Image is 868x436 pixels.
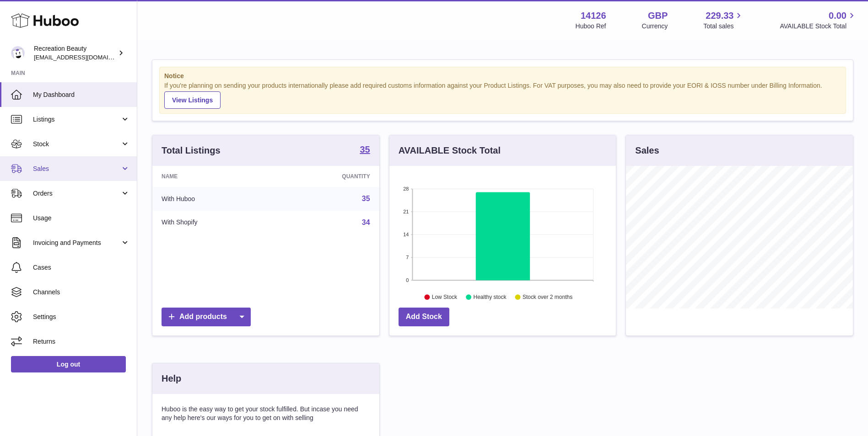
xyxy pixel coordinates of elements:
[164,81,841,109] div: If you're planning on sending your products internationally please add required customs informati...
[33,214,130,223] span: Usage
[829,10,846,22] span: 0.00
[706,10,733,22] span: 229.33
[403,186,409,191] text: 28
[648,10,668,22] strong: GBP
[780,10,857,31] a: 0.00 AVAILABLE Stock Total
[581,10,606,22] strong: 14126
[780,22,857,31] span: AVAILABLE Stock Total
[635,144,659,157] h3: Sales
[403,209,409,214] text: 21
[33,239,120,247] span: Invoicing and Payments
[473,294,507,300] text: Healthy stock
[360,145,370,156] a: 35
[362,218,370,226] a: 34
[164,72,841,80] strong: Notice
[33,115,120,124] span: Listings
[523,294,572,300] text: Stock over 2 months
[11,46,25,60] img: customercare@recreationbeauty.com
[362,195,370,202] a: 35
[152,166,275,187] th: Name
[162,405,370,422] p: Huboo is the easy way to get your stock fulfilled. But incase you need any help here's our ways f...
[432,294,458,300] text: Low Stock
[360,145,370,154] strong: 35
[152,211,275,234] td: With Shopify
[406,277,409,283] text: 0
[11,356,126,372] a: Log out
[34,44,116,62] div: Recreation Beauty
[33,90,130,99] span: My Dashboard
[703,10,744,31] a: 229.33 Total sales
[33,165,120,173] span: Sales
[403,232,409,237] text: 14
[33,288,130,297] span: Channels
[34,53,135,61] span: [EMAIL_ADDRESS][DOMAIN_NAME]
[162,308,251,326] a: Add products
[33,263,130,272] span: Cases
[33,189,120,198] span: Orders
[642,22,668,31] div: Currency
[152,187,275,211] td: With Huboo
[33,313,130,321] span: Settings
[33,140,120,149] span: Stock
[275,166,379,187] th: Quantity
[399,144,501,157] h3: AVAILABLE Stock Total
[164,91,221,109] a: View Listings
[162,372,181,385] h3: Help
[399,308,449,326] a: Add Stock
[162,144,221,157] h3: Total Listings
[406,255,409,260] text: 7
[576,22,606,31] div: Huboo Ref
[703,22,744,31] span: Total sales
[33,337,130,346] span: Returns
